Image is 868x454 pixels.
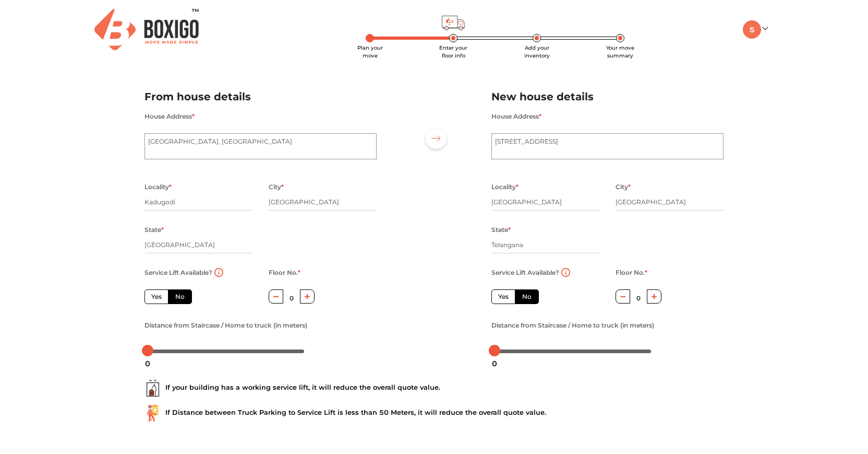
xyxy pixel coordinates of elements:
[488,355,501,372] div: 0
[439,44,467,59] span: Enter your floor info
[491,319,654,332] label: Distance from Staircase / Home to truck (in meters)
[269,266,300,280] label: Floor No.
[491,110,541,123] label: House Address
[515,289,539,304] label: No
[606,44,634,59] span: Your move summary
[144,319,307,332] label: Distance from Staircase / Home to truck (in meters)
[491,88,724,106] h2: New house details
[491,223,511,237] label: State
[144,405,161,422] img: ...
[491,180,519,194] label: Locality
[168,289,192,304] label: No
[144,380,161,397] img: ...
[491,133,724,159] textarea: [STREET_ADDRESS]
[616,266,647,280] label: Floor No.
[491,289,515,304] label: Yes
[141,355,154,372] div: 0
[269,180,284,194] label: City
[524,44,550,59] span: Add your inventory
[144,223,164,237] label: State
[144,405,724,422] div: If Distance between Truck Parking to Service Lift is less than 50 Meters, it will reduce the over...
[616,180,631,194] label: City
[144,133,377,159] textarea: [GEOGRAPHIC_DATA], [GEOGRAPHIC_DATA]
[94,9,199,50] img: Boxigo
[144,289,168,304] label: Yes
[144,266,212,280] label: Service Lift Available?
[144,380,724,397] div: If your building has a working service lift, it will reduce the overall quote value.
[357,44,383,59] span: Plan your move
[144,110,195,123] label: House Address
[491,266,559,280] label: Service Lift Available?
[144,88,377,106] h2: From house details
[144,180,172,194] label: Locality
